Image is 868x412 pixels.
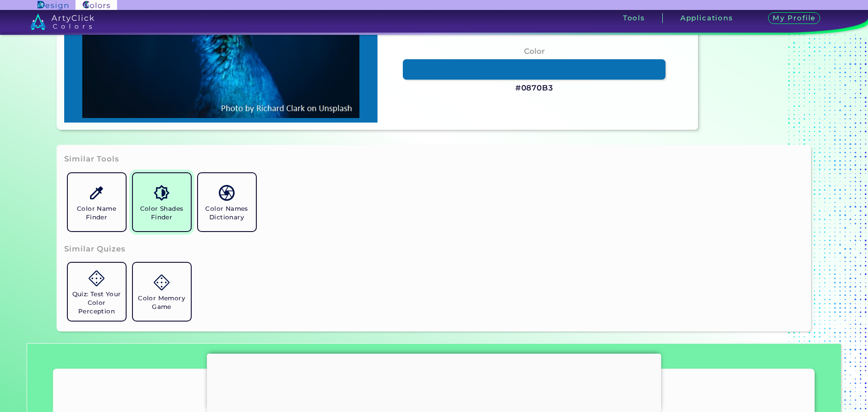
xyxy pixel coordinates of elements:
[623,14,645,21] h3: Tools
[768,12,821,24] h3: My Profile
[64,259,129,324] a: Quiz: Test Your Color Perception
[64,154,119,165] h3: Similar Tools
[207,354,661,410] iframe: Advertisement
[154,275,170,290] img: icon_game.svg
[680,14,733,21] h3: Applications
[219,185,235,201] img: icon_color_names_dictionary.svg
[64,244,126,255] h3: Similar Quizes
[524,45,545,58] h4: Color
[38,1,68,9] img: ArtyClick Design logo
[89,270,104,286] img: icon_game.svg
[30,14,94,30] img: logo_artyclick_colors_white.svg
[71,204,122,222] h5: Color Name Finder
[71,290,122,316] h5: Quiz: Test Your Color Perception
[515,83,553,94] h3: #0870B3
[202,204,252,222] h5: Color Names Dictionary
[184,385,685,397] h2: ArtyClick "Color Hue Finder"
[129,259,194,324] a: Color Memory Game
[137,204,187,222] h5: Color Shades Finder
[194,170,259,235] a: Color Names Dictionary
[154,185,170,201] img: icon_color_shades.svg
[137,294,187,311] h5: Color Memory Game
[64,170,129,235] a: Color Name Finder
[89,185,104,201] img: icon_color_name_finder.svg
[129,170,194,235] a: Color Shades Finder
